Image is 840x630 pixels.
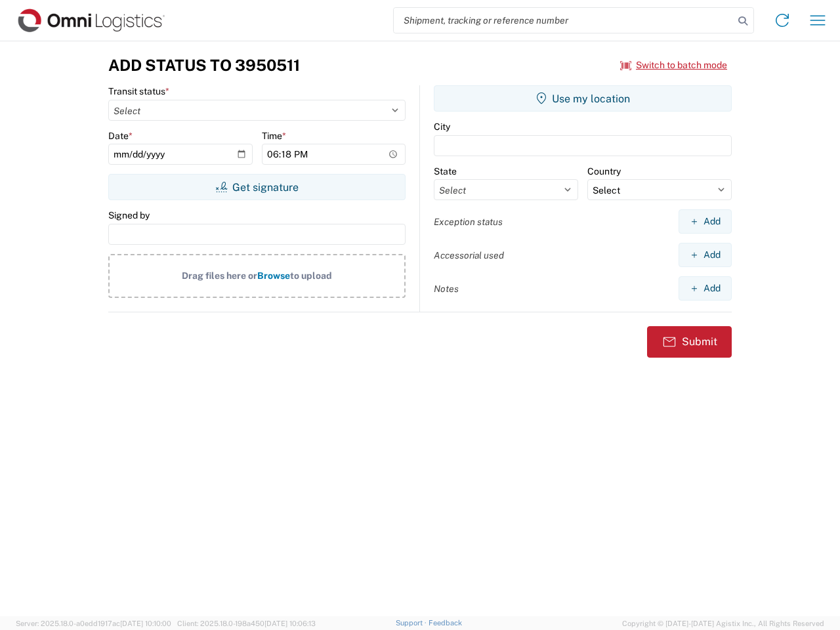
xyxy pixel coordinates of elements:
[262,130,286,142] label: Time
[16,619,171,627] span: Server: 2025.18.0-a0edd1917ac
[679,243,732,267] button: Add
[120,619,171,627] span: [DATE] 10:10:00
[108,209,150,221] label: Signed by
[108,85,169,97] label: Transit status
[434,216,503,228] label: Exception status
[396,619,429,627] a: Support
[429,619,462,627] a: Feedback
[108,56,300,75] h3: Add Status to 3950511
[257,270,290,281] span: Browse
[182,270,257,281] span: Drag files here or
[108,130,133,142] label: Date
[679,276,732,301] button: Add
[177,619,316,627] span: Client: 2025.18.0-198a450
[434,283,459,295] label: Notes
[622,618,824,629] span: Copyright © [DATE]-[DATE] Agistix Inc., All Rights Reserved
[108,174,406,200] button: Get signature
[394,8,734,33] input: Shipment, tracking or reference number
[679,209,732,234] button: Add
[434,249,504,261] label: Accessorial used
[647,326,732,358] button: Submit
[587,165,621,177] label: Country
[434,121,450,133] label: City
[434,85,732,112] button: Use my location
[290,270,332,281] span: to upload
[434,165,457,177] label: State
[264,619,316,627] span: [DATE] 10:06:13
[620,54,727,76] button: Switch to batch mode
